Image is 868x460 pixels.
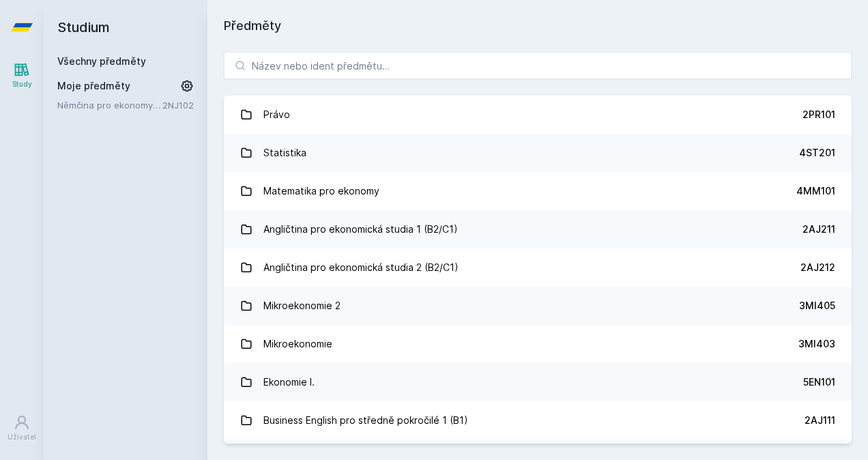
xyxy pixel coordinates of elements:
[263,216,458,243] div: Angličtina pro ekonomická studia 1 (B2/C1)
[224,16,852,35] h1: Předměty
[263,177,379,205] div: Matematika pro ekonomy
[3,55,41,96] a: Study
[8,432,36,442] div: Uživatel
[263,369,315,396] div: Ekonomie I.
[224,248,852,287] a: Angličtina pro ekonomická studia 2 (B2/C1) 2AJ212
[799,146,835,160] div: 4ST201
[12,79,32,89] div: Study
[799,299,835,313] div: 3MI405
[224,363,852,401] a: Ekonomie I. 5EN101
[224,210,852,248] a: Angličtina pro ekonomická studia 1 (B2/C1) 2AJ211
[263,330,332,358] div: Mikroekonomie
[57,55,146,67] a: Všechny předměty
[802,222,835,236] div: 2AJ211
[224,52,852,79] input: Název nebo ident předmětu…
[805,414,835,427] div: 2AJ111
[263,292,341,319] div: Mikroekonomie 2
[263,101,290,128] div: Právo
[224,96,852,134] a: Právo 2PR101
[224,325,852,363] a: Mikroekonomie 3MI403
[224,401,852,440] a: Business English pro středně pokročilé 1 (B1) 2AJ111
[224,172,852,210] a: Matematika pro ekonomy 4MM101
[800,261,835,274] div: 2AJ212
[224,134,852,172] a: Statistika 4ST201
[3,407,41,449] a: Uživatel
[263,254,459,281] div: Angličtina pro ekonomická studia 2 (B2/C1)
[57,98,162,112] a: Němčina pro ekonomy - základní úroveň 2 (A1/A2)
[796,184,835,198] div: 4MM101
[162,100,194,111] a: 2NJ102
[224,287,852,325] a: Mikroekonomie 2 3MI405
[263,139,306,167] div: Statistika
[263,407,468,434] div: Business English pro středně pokročilé 1 (B1)
[802,108,835,121] div: 2PR101
[798,337,835,351] div: 3MI403
[57,79,130,93] span: Moje předměty
[803,375,835,389] div: 5EN101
